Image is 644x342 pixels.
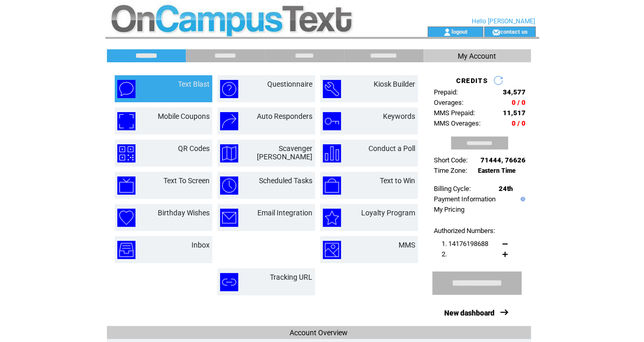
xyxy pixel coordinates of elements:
img: help.gif [518,197,525,201]
a: Email Integration [257,209,312,217]
img: tracking-url.png [220,273,238,291]
span: Short Code: [434,156,468,164]
span: Time Zone: [434,167,467,174]
span: MMS Prepaid: [434,109,475,117]
img: scavenger-hunt.png [220,144,238,162]
span: MMS Overages: [434,119,481,127]
a: Scheduled Tasks [259,176,312,185]
a: QR Codes [178,144,210,153]
img: auto-responders.png [220,112,238,130]
img: kiosk-builder.png [323,80,341,98]
span: Prepaid: [434,88,458,96]
span: 24th [499,185,513,193]
a: Inbox [191,241,210,249]
span: 1. 14176198688 [442,240,488,248]
img: scheduled-tasks.png [220,176,238,195]
a: Loyalty Program [361,209,415,217]
span: Hello [PERSON_NAME] [472,18,535,25]
img: text-to-screen.png [117,176,135,195]
img: text-blast.png [117,80,135,98]
span: Account Overview [290,329,348,337]
img: qr-codes.png [117,144,135,162]
span: 0 / 0 [512,99,526,106]
img: questionnaire.png [220,80,238,98]
img: mms.png [323,241,341,259]
span: Eastern Time [478,167,516,174]
img: keywords.png [323,112,341,130]
span: 2. [442,250,447,258]
a: My Pricing [434,206,464,213]
a: Birthday Wishes [158,209,210,217]
a: Text To Screen [163,176,210,185]
span: Authorized Numbers: [434,227,495,235]
a: Keywords [383,112,415,120]
img: inbox.png [117,241,135,259]
img: mobile-coupons.png [117,112,135,130]
img: account_icon.gif [443,28,451,36]
span: 11,517 [503,109,526,117]
a: Scavenger [PERSON_NAME] [257,144,312,161]
a: contact us [500,28,527,35]
img: birthday-wishes.png [117,209,135,227]
img: conduct-a-poll.png [323,144,341,162]
a: Payment Information [434,195,496,203]
img: email-integration.png [220,209,238,227]
img: loyalty-program.png [323,209,341,227]
span: 71444, 76626 [481,156,526,164]
a: Mobile Coupons [158,112,210,120]
img: contact_us_icon.gif [492,28,500,36]
span: Overages: [434,99,463,106]
span: CREDITS [456,77,487,85]
a: New dashboard [444,309,495,317]
span: Billing Cycle: [434,185,471,193]
a: Text to Win [380,176,415,185]
a: Questionnaire [267,80,312,88]
span: 0 / 0 [512,119,526,127]
a: Auto Responders [257,112,312,120]
a: Conduct a Poll [368,144,415,153]
span: My Account [458,52,496,60]
a: Text Blast [178,80,210,88]
a: Kiosk Builder [374,80,415,88]
a: Tracking URL [270,273,312,281]
span: 34,577 [503,88,526,96]
img: text-to-win.png [323,176,341,195]
a: MMS [399,241,415,249]
a: logout [451,28,467,35]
